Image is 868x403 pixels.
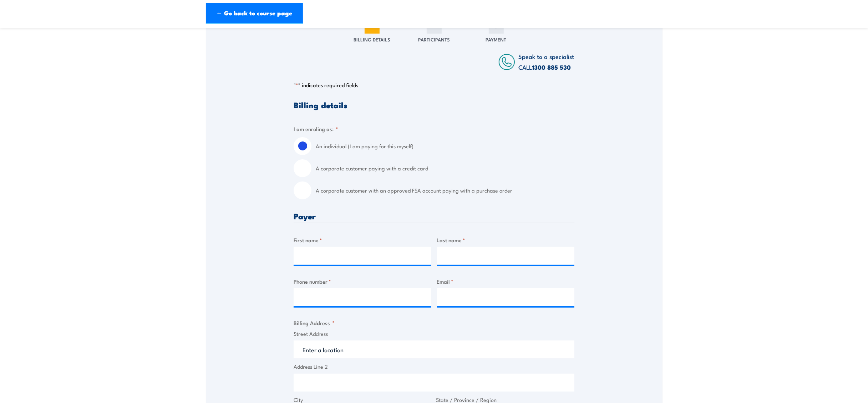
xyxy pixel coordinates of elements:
[532,63,571,72] a: 1300 885 530
[294,363,574,371] label: Address Line 2
[294,125,338,133] legend: I am enroling as:
[294,340,574,358] input: Enter a location
[206,3,303,24] a: ← Go back to course page
[294,212,574,220] h3: Payer
[354,36,390,43] span: Billing Details
[294,319,335,327] legend: Billing Address
[437,236,575,244] label: Last name
[294,101,574,109] h3: Billing details
[294,81,574,89] p: " " indicates required fields
[486,36,507,43] span: Payment
[294,330,574,338] label: Street Address
[418,36,450,43] span: Participants
[316,181,574,199] label: A corporate customer with an approved FSA account paying with a purchase order
[294,236,431,244] label: First name
[437,277,575,285] label: Email
[294,277,431,285] label: Phone number
[316,159,574,177] label: A corporate customer paying with a credit card
[316,137,574,155] label: An individual (I am paying for this myself)
[519,52,574,71] span: Speak to a specialist CALL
